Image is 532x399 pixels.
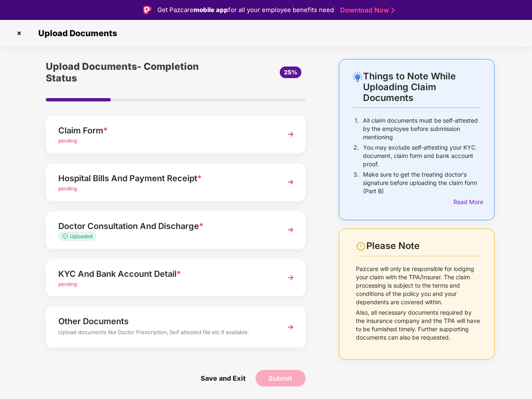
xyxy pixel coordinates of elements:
[283,175,298,190] img: svg+xml;base64,PHN2ZyBpZD0iTmV4dCIgeG1sbnM9Imh0dHA6Ly93d3cudzMub3JnLzIwMDAvc3ZnIiB3aWR0aD0iMzYiIG...
[58,138,77,144] span: pending
[283,222,298,237] img: svg+xml;base64,PHN2ZyBpZD0iTmV4dCIgeG1sbnM9Imh0dHA6Ly93d3cudzMub3JnLzIwMDAvc3ZnIiB3aWR0aD0iMzYiIG...
[58,172,273,185] div: Hospital Bills And Payment Receipt
[58,281,77,287] span: pending
[58,124,273,137] div: Claim Form
[363,170,480,195] p: Make sure to get the treating doctor’s signature before uploading the claim form (Part B)
[143,6,152,14] img: Logo
[70,233,92,239] span: Uploaded
[366,240,480,251] div: Please Note
[353,143,359,168] p: 2.
[363,71,480,103] div: Things to Note While Uploading Claim Documents
[283,320,298,335] img: svg+xml;base64,PHN2ZyBpZD0iTmV4dCIgeG1sbnM9Imh0dHA6Ly93d3cudzMub3JnLzIwMDAvc3ZnIiB3aWR0aD0iMzYiIG...
[58,219,273,233] div: Doctor Consultation And Discharge
[12,27,26,40] img: svg+xml;base64,PHN2ZyBpZD0iQ3Jvc3MtMzJ4MzIiIHhtbG5zPSJodHRwOi8vd3d3LnczLm9yZy8yMDAwL3N2ZyIgd2lkdG...
[256,370,306,387] button: Submit
[356,241,366,251] img: svg+xml;base64,PHN2ZyBpZD0iV2FybmluZ18tXzI0eDI0IiBkYXRhLW5hbWU9Ildhcm5pbmcgLSAyNHgyNCIgeG1sbnM9Im...
[194,6,228,14] strong: mobile app
[58,185,77,192] span: pending
[353,72,363,82] img: svg+xml;base64,PHN2ZyB4bWxucz0iaHR0cDovL3d3dy53My5vcmcvMjAwMC9zdmciIHdpZHRoPSIyNC4wOTMiIGhlaWdodD...
[62,234,70,239] img: svg+xml;base64,PHN2ZyB4bWxucz0iaHR0cDovL3d3dy53My5vcmcvMjAwMC9zdmciIHdpZHRoPSIxMy4zMzMiIGhlaWdodD...
[363,143,480,168] p: You may exclude self-attesting your KYC document, claim form and bank account proof.
[353,170,359,195] p: 3.
[355,116,359,141] p: 1.
[453,197,480,207] div: Read More
[58,267,273,281] div: KYC And Bank Account Detail
[46,59,219,86] div: Upload Documents- Completion Status
[284,69,297,76] span: 25%
[58,328,273,339] div: Upload documents like Doctor Prescription, Self attested file etc if available.
[283,270,298,285] img: svg+xml;base64,PHN2ZyBpZD0iTmV4dCIgeG1sbnM9Imh0dHA6Ly93d3cudzMub3JnLzIwMDAvc3ZnIiB3aWR0aD0iMzYiIG...
[391,6,395,15] img: Stroke
[157,5,334,15] div: Get Pazcare for all your employee benefits need
[356,265,480,306] p: Pazcare will only be responsible for lodging your claim with the TPA/Insurer. The claim processin...
[363,116,480,141] p: All claim documents must be self-attested by the employee before submission mentioning
[30,28,121,38] span: Upload Documents
[356,308,480,342] p: Also, all necessary documents required by the insurance company and the TPA will have to be furni...
[283,127,298,142] img: svg+xml;base64,PHN2ZyBpZD0iTmV4dCIgeG1sbnM9Imh0dHA6Ly93d3cudzMub3JnLzIwMDAvc3ZnIiB3aWR0aD0iMzYiIG...
[340,6,392,15] a: Download Now
[192,370,254,387] span: Save and Exit
[58,315,273,328] div: Other Documents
